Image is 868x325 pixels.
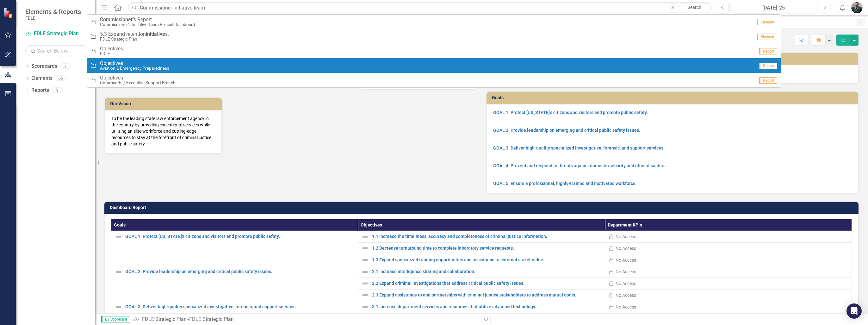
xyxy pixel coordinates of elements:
span: Objectives [100,75,175,81]
a: 2.1 Increase intelligence sharing and collaboration. [372,269,601,274]
a: Elements [31,75,53,82]
div: No Access [616,280,636,287]
input: Search ClearPoint... [128,2,712,13]
small: Aviation & Emergency Preparedness [100,66,169,71]
img: ClearPoint Strategy [3,7,14,18]
div: 7 [60,64,71,69]
div: No Access [616,304,636,310]
img: Cameron Casey [851,2,863,13]
img: Not Defined [361,256,369,264]
a: FDLE Strategic Plan [25,30,89,37]
a: GOAL 4. Prevent and respond to threats against domestic security and other disasters. [493,163,667,168]
div: » [133,316,477,323]
span: ’s Report [100,17,195,22]
a: GOAL 2. Provide leadership on emerging and critical public safety issues. [493,128,640,133]
img: Not Defined [361,303,369,311]
a: Reports [31,87,49,94]
a: Search [679,3,710,12]
span: Report [759,63,777,69]
small: Commissioner's Initiative Team Project Dashboard [100,22,195,27]
img: Not Defined [115,268,122,276]
a: 1.2 Decrease turnaround time to complete laboratory service requests. [372,246,601,251]
div: No Access [616,292,636,298]
img: Not Defined [361,233,369,240]
h3: Our Vision [110,101,219,106]
div: Open Intercom Messenger [846,303,862,319]
div: No Access [616,257,636,263]
img: Not Defined [361,280,369,287]
a: Scorecards [31,63,57,70]
span: Report [759,77,777,84]
img: Not Defined [115,303,122,311]
span: Elements & Reports [25,8,81,16]
div: No Access [616,269,636,275]
button: [DATE]-25 [730,2,817,13]
strong: initiative [146,31,165,37]
small: FDLE Strategic Plan [100,37,169,41]
a: 3.1 Increase department services and resources that utilize advanced technology. [372,304,601,309]
a: GOAL 1. Protect [US_STATE]'s citizens and visitors and promote public safety. [125,234,355,239]
div: [DATE]-25 [733,4,815,12]
a: ObjectivesCommands / Executive Support BranchReport [87,73,781,87]
input: Search Below... [25,45,89,56]
div: 9 [52,87,62,93]
a: FDLE Strategic Plan [142,316,187,322]
span: Objectives [100,46,123,52]
small: FDLE [25,16,81,21]
a: GOAL 3. Deliver high-quality specialized investigative, forensic, and support services. [493,145,665,150]
a: GOAL 2. Provide leadership on emerging and critical public safety issues. [125,269,355,274]
span: 5.3 Expand retention s. [100,31,169,37]
strong: Commissioner [100,16,133,22]
h3: Goals [492,95,855,100]
img: Not Defined [361,268,369,276]
img: Not Defined [361,245,369,252]
a: 1.3 Expand specialized training opportunities and assistance to external stakeholders. [372,258,601,262]
a: GOAL 3. Deliver high-quality specialized investigative, forensic, and support services. [125,304,355,309]
span: Report [759,48,777,54]
a: 1.1 Increase the timeliness, accuracy and completeness of criminal justice information. [372,234,601,239]
a: 2.2 Expand criminal investigations that address critical public safety issues. [372,281,601,286]
small: Commands / Executive Support Branch [100,80,175,85]
a: 5.3 Expand retentioninitiatives.FDLE Strategic PlanElement [87,29,781,44]
a: GOAL 1. Protect [US_STATE]'s citizens and visitors and promote public safety. [493,110,648,115]
div: No Access [616,233,636,240]
div: No Access [616,245,636,252]
span: Element [757,34,777,40]
span: By Scorecard [101,316,130,322]
a: 2.3 Expand assistance to and partnerships with criminal justice stakeholders to address mutual go... [372,293,601,297]
div: FDLE Strategic Plan [189,316,234,322]
div: 35 [56,76,66,81]
img: Not Defined [115,233,122,240]
a: Commissioner’s ReportCommissioner's Initiative Team Project DashboardElement [87,15,781,29]
h3: Dashboard Report [110,205,855,210]
a: ObjectivesAviation & Emergency PreparednessReport [87,58,781,73]
span: Element [757,19,777,25]
img: Not Defined [361,291,369,299]
span: Objectives [100,61,169,66]
p: To be the leading state law enforcement agency in the country by providing exceptional services w... [111,115,215,147]
a: GOAL 5. Ensure a professional, highly-trained and motivated workforce. [493,181,637,186]
a: ObjectivesFDLEReport [87,44,781,58]
small: FDLE [100,51,123,56]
